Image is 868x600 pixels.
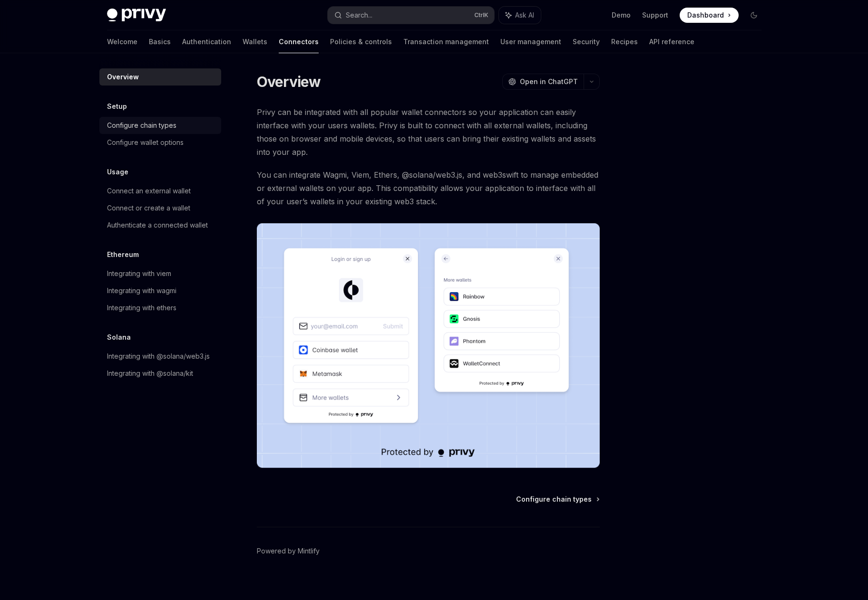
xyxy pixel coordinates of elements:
h5: Ethereum [107,249,139,260]
span: Ask AI [515,10,534,20]
div: Configure wallet options [107,137,184,148]
h5: Usage [107,166,128,178]
a: Connect an external wallet [99,182,221,200]
button: Search...CtrlK [328,7,494,24]
a: Integrating with viem [99,265,221,282]
div: Connect or create a wallet [107,202,190,214]
span: You can integrate Wagmi, Viem, Ethers, @solana/web3.js, and web3swift to manage embedded or exter... [257,168,600,208]
a: API reference [649,30,694,53]
div: Integrating with ethers [107,302,176,314]
a: Integrating with wagmi [99,282,221,299]
a: Configure chain types [516,495,599,504]
a: Configure wallet options [99,134,221,151]
a: Security [573,30,600,53]
div: Integrating with @solana/kit [107,368,193,379]
div: Integrating with @solana/web3.js [107,351,210,362]
a: Transaction management [403,30,489,53]
a: Authenticate a connected wallet [99,217,221,234]
a: Integrating with @solana/kit [99,365,221,382]
button: Toggle dark mode [746,8,761,23]
a: Support [642,10,668,20]
button: Ask AI [499,7,541,24]
div: Connect an external wallet [107,185,191,197]
h5: Setup [107,101,127,112]
a: User management [500,30,561,53]
a: Overview [99,68,221,86]
img: dark logo [107,9,166,22]
div: Authenticate a connected wallet [107,219,208,231]
span: Ctrl K [474,11,488,19]
a: Powered by Mintlify [257,546,320,556]
a: Authentication [182,30,231,53]
button: Open in ChatGPT [502,74,584,90]
h1: Overview [257,73,321,90]
div: Integrating with viem [107,268,171,279]
a: Integrating with ethers [99,299,221,316]
a: Dashboard [680,8,739,23]
a: Integrating with @solana/web3.js [99,348,221,365]
img: Connectors3 [257,223,600,468]
a: Demo [612,10,631,20]
a: Basics [149,30,171,53]
a: Recipes [611,30,638,53]
h5: Solana [107,332,131,343]
div: Overview [107,71,139,83]
a: Policies & controls [330,30,392,53]
div: Search... [346,10,372,21]
a: Wallets [243,30,267,53]
span: Configure chain types [516,495,592,504]
a: Connectors [279,30,319,53]
a: Configure chain types [99,117,221,134]
div: Configure chain types [107,120,176,131]
span: Open in ChatGPT [520,77,578,86]
span: Privy can be integrated with all popular wallet connectors so your application can easily interfa... [257,105,600,159]
div: Integrating with wagmi [107,285,176,296]
span: Dashboard [687,10,724,20]
a: Welcome [107,30,137,53]
a: Connect or create a wallet [99,200,221,217]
